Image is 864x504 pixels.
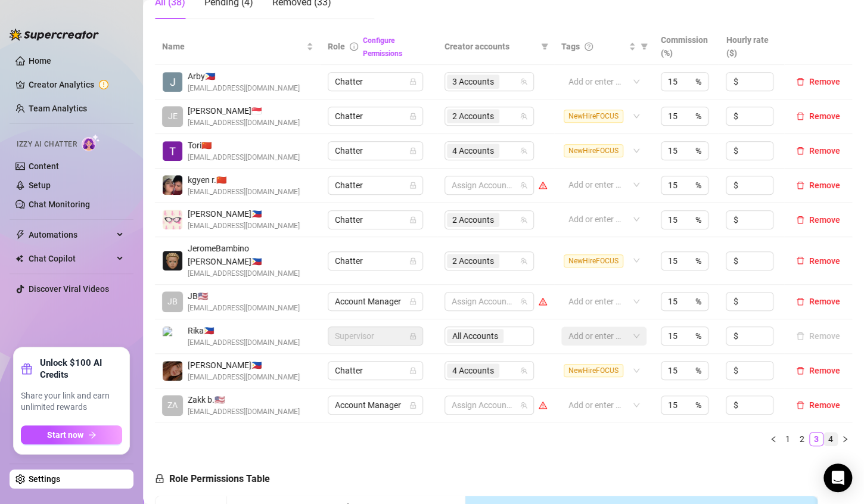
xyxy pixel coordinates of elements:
button: Remove [791,254,845,268]
span: warning [539,297,547,306]
h5: Role Permissions Table [155,472,270,486]
li: 3 [809,432,823,446]
span: lock [409,298,417,305]
span: 2 Accounts [452,110,494,123]
li: 1 [781,432,795,446]
span: filter [539,38,551,55]
span: team [520,216,527,223]
a: Setup [29,181,51,190]
span: NewHireFOCUS [564,110,623,123]
span: NewHireFOCUS [564,254,623,267]
a: Chat Monitoring [29,200,90,209]
button: Remove [791,178,845,192]
a: Team Analytics [29,104,87,113]
img: JeromeBambino El Garcia [163,251,182,270]
span: Creator accounts [445,40,536,53]
span: Chatter [335,211,416,229]
a: 1 [781,433,794,446]
button: Remove [791,213,845,227]
span: Chat Copilot [29,249,113,268]
img: kgyen ramirez [163,175,182,195]
span: Remove [809,366,840,375]
a: Configure Permissions [363,36,402,58]
span: Automations [29,225,113,244]
button: Remove [791,329,845,343]
span: 2 Accounts [447,213,499,227]
span: [EMAIL_ADDRESS][DOMAIN_NAME] [188,372,300,383]
span: [EMAIL_ADDRESS][DOMAIN_NAME] [188,337,300,349]
span: delete [796,77,804,86]
span: team [520,78,527,85]
li: 2 [795,432,809,446]
div: Open Intercom Messenger [823,463,852,492]
span: Zakk b. 🇺🇸 [188,393,300,406]
img: Tori [163,141,182,161]
span: filter [541,43,548,50]
span: JB 🇺🇸 [188,290,300,303]
span: lock [409,216,417,223]
span: lock [409,147,417,154]
a: Settings [29,474,60,484]
span: Arby 🇵🇭 [188,70,300,83]
img: logo-BBDzfeDw.svg [10,29,99,41]
span: team [520,147,527,154]
span: team [520,298,527,305]
span: Remove [809,181,840,190]
button: Remove [791,144,845,158]
span: Role [328,42,345,51]
span: Account Manager [335,396,416,414]
span: delete [796,147,804,155]
span: [PERSON_NAME] 🇵🇭 [188,207,300,220]
span: Chatter [335,252,416,270]
span: left [770,435,777,443]
img: Rika [163,326,182,346]
span: [PERSON_NAME] 🇸🇬 [188,104,300,117]
span: lock [409,78,417,85]
li: Next Page [838,432,852,446]
button: Remove [791,74,845,89]
span: Tags [561,40,580,53]
span: warning [539,181,547,189]
span: [EMAIL_ADDRESS][DOMAIN_NAME] [188,83,300,94]
span: Name [162,40,304,53]
span: Remove [809,297,840,306]
img: Alexandra Latorre [163,210,182,229]
span: question-circle [585,42,593,51]
th: Hourly rate ($) [719,29,784,65]
span: delete [796,181,804,189]
span: [EMAIL_ADDRESS][DOMAIN_NAME] [188,152,300,163]
span: team [520,257,527,265]
span: delete [796,401,804,409]
button: Remove [791,294,845,309]
th: Commission (%) [654,29,719,65]
span: Supervisor [335,327,416,345]
li: Previous Page [766,432,781,446]
a: Discover Viral Videos [29,284,109,294]
span: Account Manager [335,293,416,310]
img: AI Chatter [82,134,100,151]
span: Chatter [335,107,416,125]
span: lock [409,113,417,120]
img: Danielle [163,361,182,381]
span: delete [796,297,804,306]
span: team [520,402,527,409]
button: Remove [791,363,845,378]
span: team [520,113,527,120]
span: filter [638,38,650,55]
span: arrow-right [88,431,97,439]
a: Home [29,56,51,66]
span: Remove [809,77,840,86]
img: Chat Copilot [15,254,23,263]
span: Izzy AI Chatter [17,139,77,150]
span: [EMAIL_ADDRESS][DOMAIN_NAME] [188,268,313,279]
a: Content [29,161,59,171]
span: [EMAIL_ADDRESS][DOMAIN_NAME] [188,303,300,314]
span: lock [409,257,417,265]
span: Share your link and earn unlimited rewards [21,390,122,413]
span: 4 Accounts [452,364,494,377]
span: [EMAIL_ADDRESS][DOMAIN_NAME] [188,186,300,198]
strong: Unlock $100 AI Credits [40,357,122,381]
img: Arby [163,72,182,92]
span: Start now [47,430,83,440]
button: Remove [791,398,845,412]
